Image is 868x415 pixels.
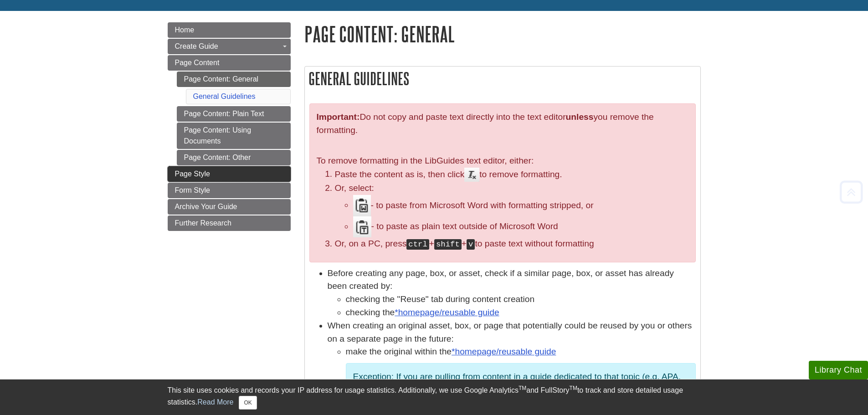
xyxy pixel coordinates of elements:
span: Page Style [175,170,210,178]
div: This site uses cookies and records your IP address for usage statistics. Additionally, we use Goo... [168,385,701,410]
span: Create Guide [175,42,218,50]
a: General Guidelines [193,92,256,100]
p: make the original within the [346,345,696,359]
li: Before creating any page, box, or asset, check if a similar page, box, or asset has already been ... [328,267,696,319]
li: Or, select: [335,182,688,237]
li: - to paste as plain text outside of Microsoft Word [353,216,688,237]
a: Back to Top [837,186,866,198]
strong: unless [566,112,594,122]
a: Read More [197,398,233,406]
a: *homepage/reusable guide [452,347,556,356]
li: checking the [346,306,696,319]
button: Close [239,396,257,410]
sup: TM [570,385,577,391]
a: Page Content [168,55,291,71]
p: To remove formatting in the LibGuides text editor, either: [317,154,688,168]
a: Page Style [168,166,291,182]
div: Guide Page Menu [168,22,291,231]
a: Archive Your Guide [168,199,291,215]
a: Page Content: Plain Text [177,106,291,122]
kbd: v [467,239,475,250]
li: - to paste from Microsoft Word with formatting stripped, or [353,195,688,216]
span: Home [175,26,195,34]
strong: Important [317,112,357,122]
a: Page Content: General [177,72,291,87]
sup: TM [519,385,526,391]
kbd: ctrl [406,239,429,250]
img: Paste as plain text [353,216,371,237]
button: Library Chat [809,361,868,379]
span: Page Content [175,59,220,67]
a: Home [168,22,291,38]
a: Page Content: Using Documents [177,123,291,149]
span: Further Research [175,219,232,227]
a: Form Style [168,183,291,198]
a: Page Content: Other [177,150,291,165]
p: Do not copy and paste text directly into the text editor you remove the formatting. [317,111,688,137]
a: Further Research [168,215,291,231]
img: Remove format icon [464,168,479,182]
img: Paste from Microsoft Word [353,195,371,216]
strong: : [357,112,360,122]
kbd: shift [434,239,462,250]
a: *homepage/reusable guide [395,307,499,317]
h1: Page Content: General [304,22,701,46]
span: Archive Your Guide [175,203,237,210]
li: Or, on a PC, press + + to paste text without formatting [335,237,688,251]
li: checking the "Reuse" tab during content creation [346,293,696,306]
a: Create Guide [168,39,291,54]
h2: General Guidelines [305,67,700,91]
li: Paste the content as is, then click to remove formatting. [335,168,688,182]
span: Form Style [175,186,210,194]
